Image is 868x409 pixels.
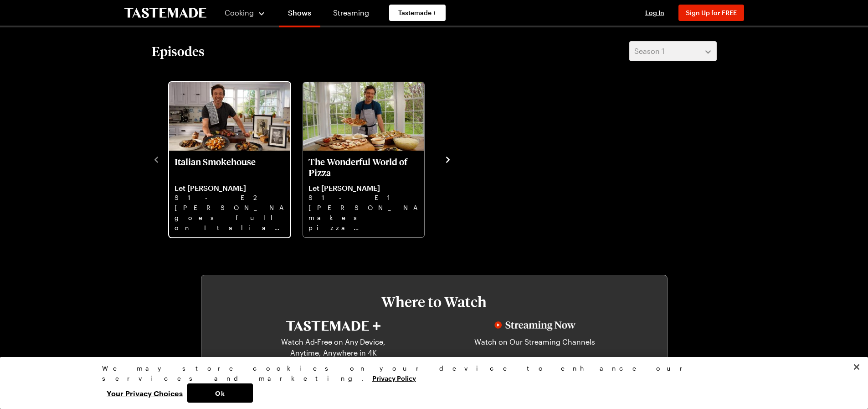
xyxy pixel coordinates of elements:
div: Italian Smokehouse [169,82,290,237]
a: The Wonderful World of Pizza [308,156,419,232]
button: navigate to previous item [152,153,161,164]
p: S1 - E2 [175,193,285,203]
button: Your Privacy Choices [102,383,187,403]
p: Watch Ad-Free on Any Device, Anytime, Anywhere in 4K [268,336,399,358]
div: Privacy [102,363,758,403]
span: Sign Up for FREE [686,9,737,16]
button: Sign Up for FREE [678,5,744,21]
a: Tastemade + [389,5,446,21]
p: [PERSON_NAME] goes full on Italian steakhouse with Treviso salad, ice cold martinis, and Bistecca... [175,203,285,232]
h3: Where to Watch [229,294,640,310]
span: Log In [645,9,664,16]
span: Tastemade + [398,8,437,17]
div: We may store cookies on your device to enhance our services and marketing. [102,363,758,383]
p: Let [PERSON_NAME] [175,184,285,193]
img: Streaming [494,321,575,331]
button: Ok [187,383,253,403]
img: Tastemade+ [286,321,380,331]
h2: Episodes [152,43,205,59]
button: Close [847,357,867,377]
span: Cooking [225,8,254,17]
span: Season 1 [634,46,664,57]
a: Shows [279,2,320,27]
img: Italian Smokehouse [169,82,290,151]
div: 1 / 2 [168,79,302,238]
button: Season 1 [629,41,717,61]
p: Watch on Our Streaming Channels [469,336,601,358]
p: The Wonderful World of Pizza [308,156,419,178]
p: S1 - E1 [308,193,419,203]
p: [PERSON_NAME] makes pizza magic with two doughs, from Grilled Pizza to Grandma slices to honey-dr... [308,203,419,232]
div: 2 / 2 [302,79,436,238]
button: navigate to next item [443,153,452,164]
p: Italian Smokehouse [175,156,285,178]
div: The Wonderful World of Pizza [303,82,424,237]
button: Log In [637,8,673,17]
a: More information about your privacy, opens in a new tab [372,373,416,382]
a: Italian Smokehouse [175,156,285,232]
a: To Tastemade Home Page [124,8,206,18]
button: Cooking [225,2,266,24]
p: Let [PERSON_NAME] [308,184,419,193]
img: The Wonderful World of Pizza [303,82,424,151]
